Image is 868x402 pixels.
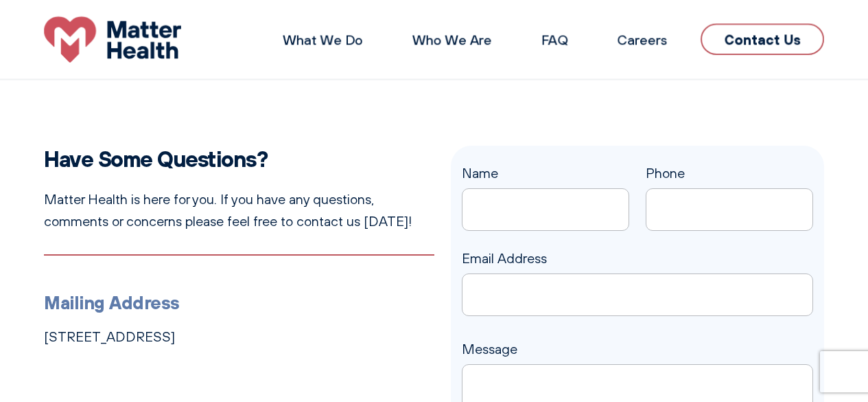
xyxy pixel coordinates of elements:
[646,165,813,214] label: Phone
[462,341,814,379] label: Message
[44,289,434,317] h3: Mailing Address
[44,188,434,232] p: Matter Health is here for you. If you have any questions, comments or concerns please feel free t...
[617,31,668,48] a: Careers
[462,273,814,316] input: Email Address
[646,188,813,231] input: Phone
[412,31,492,48] a: Who We Are
[462,188,629,231] input: Name
[44,328,175,345] a: [STREET_ADDRESS]
[701,23,824,55] a: Contact Us
[541,31,567,48] a: FAQ
[44,146,434,172] h2: Have Some Questions?
[462,165,629,214] label: Name
[462,250,814,300] label: Email Address
[283,31,363,48] a: What We Do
